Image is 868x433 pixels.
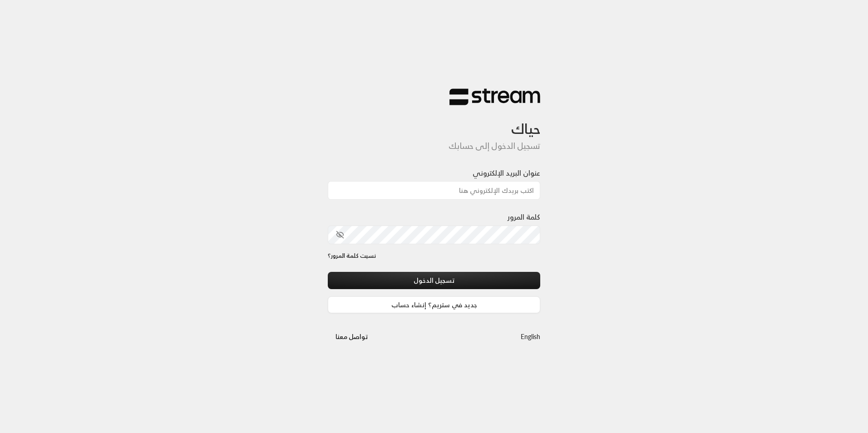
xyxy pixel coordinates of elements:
h5: تسجيل الدخول إلى حسابك [328,141,540,151]
button: تواصل معنا [328,328,375,345]
a: تواصل معنا [328,331,375,342]
a: جديد في ستريم؟ إنشاء حساب [328,296,540,313]
button: تسجيل الدخول [328,272,540,289]
h3: حياك [328,106,540,137]
button: toggle password visibility [332,227,348,242]
img: Stream Logo [449,88,540,106]
input: اكتب بريدك الإلكتروني هنا [328,181,540,200]
label: عنوان البريد الإلكتروني [473,167,540,178]
a: English [521,328,540,345]
label: كلمة المرور [508,212,540,222]
a: نسيت كلمة المرور؟ [328,251,376,261]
